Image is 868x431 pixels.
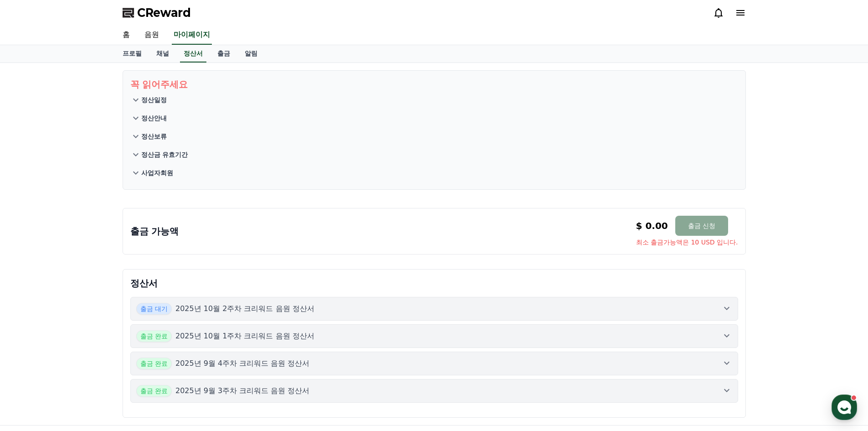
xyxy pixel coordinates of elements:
[136,330,172,342] span: 출금 완료
[115,26,137,45] a: 홈
[60,289,118,312] a: 대화
[180,45,206,62] a: 정산서
[130,145,738,164] button: 정산금 유효기간
[137,5,191,20] span: CReward
[636,219,668,232] p: $ 0.00
[83,303,94,311] span: 대화
[3,289,60,312] a: 홈
[141,303,152,310] span: 설정
[130,277,738,290] p: 정산서
[130,91,738,109] button: 정산일정
[175,385,310,396] p: 2025년 9월 3주차 크리워드 음원 정산서
[136,358,172,369] span: 출금 완료
[130,324,738,348] button: 출금 완료 2025년 10월 1주차 크리워드 음원 정산서
[130,379,738,403] button: 출금 완료 2025년 9월 3주차 크리워드 음원 정산서
[130,164,738,182] button: 사업자회원
[130,109,738,127] button: 정산안내
[136,303,172,315] span: 출금 대기
[172,26,212,45] a: 마이페이지
[175,303,314,314] p: 2025년 10월 2주차 크리워드 음원 정산서
[141,132,167,141] p: 정산보류
[636,238,738,247] span: 최소 출금가능액은 10 USD 입니다.
[29,303,34,310] span: 홈
[118,289,175,312] a: 설정
[175,358,310,369] p: 2025년 9월 4주차 크리워드 음원 정산서
[115,45,149,62] a: 프로필
[675,216,728,236] button: 출금 신청
[130,225,179,238] p: 출금 가능액
[210,45,237,62] a: 출금
[123,5,191,20] a: CReward
[141,95,167,104] p: 정산일정
[130,127,738,145] button: 정산보류
[175,331,314,342] p: 2025년 10월 1주차 크리워드 음원 정산서
[130,297,738,321] button: 출금 대기 2025년 10월 2주차 크리워드 음원 정산서
[141,168,173,177] p: 사업자회원
[237,45,265,62] a: 알림
[141,114,167,123] p: 정산안내
[149,45,176,62] a: 채널
[137,26,166,45] a: 음원
[130,352,738,375] button: 출금 완료 2025년 9월 4주차 크리워드 음원 정산서
[130,78,738,91] p: 꼭 읽어주세요
[136,385,172,397] span: 출금 완료
[141,150,188,159] p: 정산금 유효기간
